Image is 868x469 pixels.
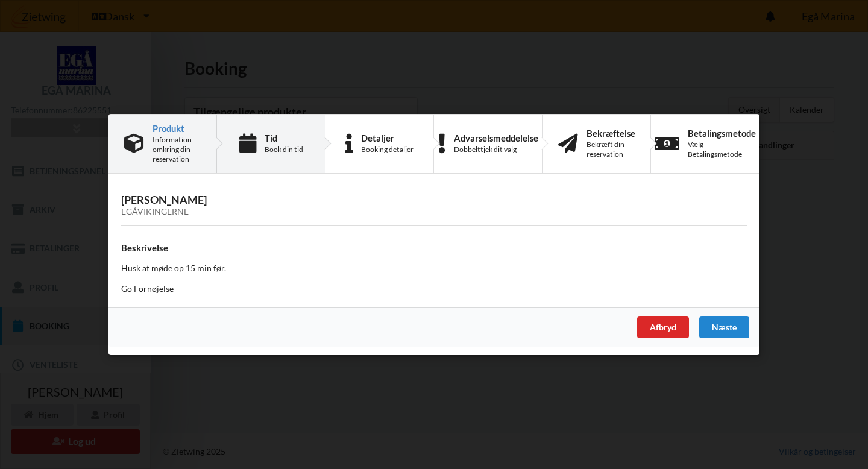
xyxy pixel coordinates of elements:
[121,193,747,217] h3: [PERSON_NAME]
[121,283,747,295] p: Go Fornøjelse-
[361,145,414,154] div: Booking detaljer
[688,128,756,138] div: Betalingsmetode
[265,145,303,154] div: Book din tid
[637,316,689,338] div: Afbryd
[153,135,201,164] div: Information omkring din reservation
[153,124,201,133] div: Produkt
[121,207,747,217] div: Egåvikingerne
[265,133,303,143] div: Tid
[587,140,635,159] div: Bekræft din reservation
[361,133,414,143] div: Detaljer
[121,262,747,274] p: Husk at møde op 15 min før.
[454,133,538,143] div: Advarselsmeddelelse
[688,140,756,159] div: Vælg Betalingsmetode
[699,316,749,338] div: Næste
[454,145,538,154] div: Dobbelttjek dit valg
[121,242,747,254] h4: Beskrivelse
[587,128,635,138] div: Bekræftelse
